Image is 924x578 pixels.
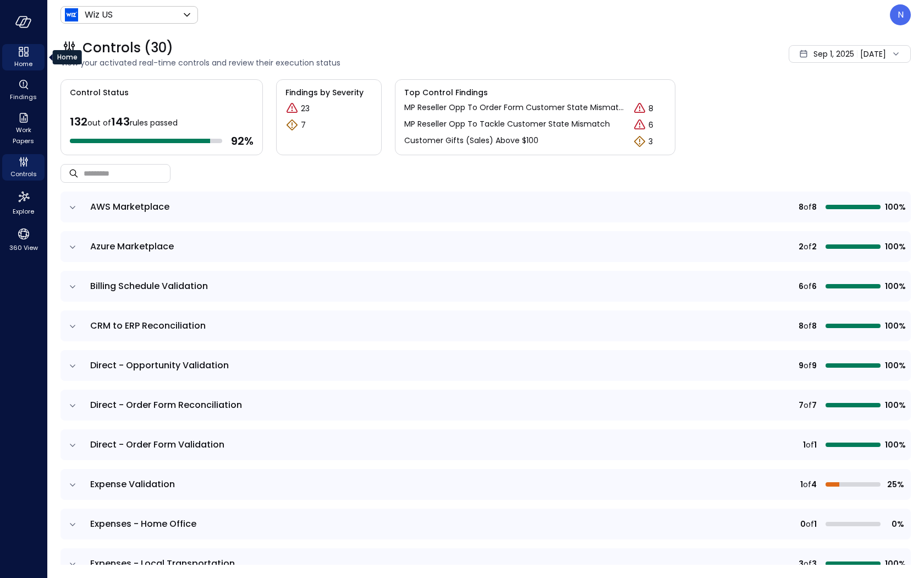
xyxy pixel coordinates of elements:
button: expand row [67,479,78,490]
span: 8 [799,201,804,213]
button: expand row [67,400,78,411]
span: 6 [799,280,804,292]
span: Azure Marketplace [90,240,174,253]
span: 100% [885,320,904,332]
button: expand row [67,440,78,451]
span: 1 [800,478,803,490]
span: 100% [885,439,904,451]
div: 360 View [2,225,45,254]
div: Noy Vadai [890,4,911,25]
span: of [806,439,814,451]
span: 6 [812,280,817,292]
span: 8 [799,320,804,332]
span: 9 [812,359,817,372]
p: 8 [648,103,653,114]
span: 143 [111,114,130,129]
span: of [803,478,811,490]
span: of [804,201,812,213]
span: 100% [885,241,904,253]
span: of [804,399,812,411]
span: of [806,518,814,530]
span: 3 [812,558,817,570]
div: Warning [633,135,646,148]
div: Critical [633,102,646,115]
span: 2 [799,241,804,253]
div: Explore [2,187,45,218]
div: Warning [285,118,299,132]
span: 8 [812,201,817,213]
button: expand row [67,559,78,570]
span: Home [14,58,32,69]
p: MP Reseller Opp To Order Form Customer State Mismatch [404,102,624,115]
span: of [804,320,812,332]
span: 132 [70,114,87,129]
span: Findings by Severity [285,86,372,99]
span: 7 [812,399,817,411]
p: N [898,8,904,21]
div: Critical [633,118,646,132]
p: 23 [301,103,310,114]
span: 0% [885,518,904,530]
p: 6 [648,119,653,131]
span: 0 [800,518,806,530]
p: Customer Gifts (Sales) Above $100 [404,135,538,148]
div: Work Papers [2,110,45,148]
span: 7 [799,399,804,411]
button: expand row [67,361,78,372]
span: Sep 1, 2025 [813,48,854,60]
div: Critical [285,102,299,115]
img: Icon [65,8,78,21]
span: Control Status [61,80,129,99]
span: View your activated real-time controls and review their execution status [61,57,641,69]
span: Expense Validation [90,478,175,490]
span: 1 [814,518,817,530]
span: of [804,280,812,292]
span: 100% [885,558,904,570]
span: 8 [812,320,817,332]
div: Home [53,50,82,64]
span: Work Papers [7,124,40,146]
span: 1 [803,439,806,451]
span: Controls (30) [82,39,173,57]
span: out of [87,117,111,128]
span: Expenses - Local Transportation [90,557,235,570]
span: Direct - Order Form Validation [90,438,224,451]
div: Findings [2,77,45,103]
span: 100% [885,280,904,292]
div: Home [2,44,45,70]
span: of [804,359,812,372]
span: CRM to ERP Reconciliation [90,319,206,332]
button: expand row [67,242,78,253]
span: 92 % [231,134,254,148]
span: AWS Marketplace [90,200,169,213]
span: 2 [812,241,817,253]
span: 25% [885,478,904,490]
span: rules passed [130,117,178,128]
span: of [804,558,812,570]
span: 3 [799,558,804,570]
span: 9 [799,359,804,372]
span: 100% [885,399,904,411]
span: 1 [814,439,817,451]
span: Expenses - Home Office [90,517,196,530]
span: 100% [885,359,904,372]
p: Wiz US [85,8,113,21]
p: 7 [301,119,306,131]
button: expand row [67,519,78,530]
span: of [804,241,812,253]
span: 100% [885,201,904,213]
p: MP Reseller Opp To Tackle Customer State Mismatch [404,118,610,132]
p: 3 [648,136,653,148]
button: expand row [67,202,78,213]
span: 4 [811,478,817,490]
span: Explore [13,206,34,217]
span: 360 View [9,242,38,253]
span: Direct - Order Form Reconciliation [90,399,242,411]
span: Direct - Opportunity Validation [90,359,229,372]
span: Controls [10,168,37,179]
span: Findings [10,91,37,102]
span: Billing Schedule Validation [90,280,208,292]
button: expand row [67,321,78,332]
span: Top Control Findings [404,86,666,99]
button: expand row [67,281,78,292]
